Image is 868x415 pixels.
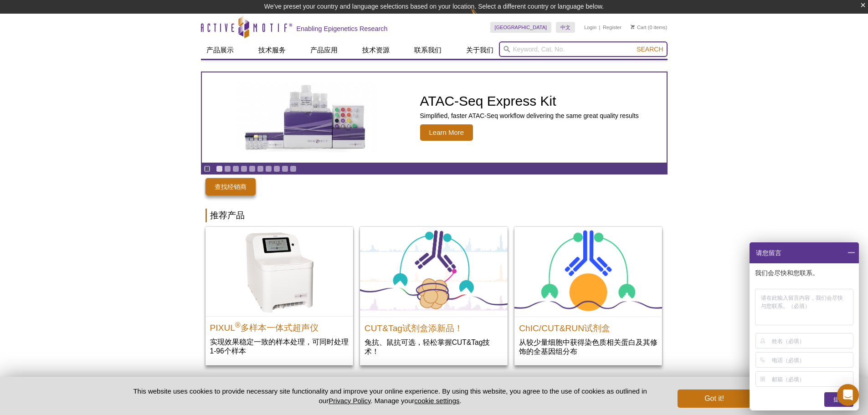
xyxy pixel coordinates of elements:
[824,392,853,407] div: 提交
[360,227,508,317] img: CUT&Tag试剂盒添新品！
[202,72,667,163] a: ATAC-Seq Express Kit ATAC-Seq Express Kit Simplified, faster ATAC-Seq workflow delivering the sam...
[514,227,662,365] a: ChIC/CUT&RUN Assay Kit ChIC/CUT&RUN试剂盒 从较少量细胞中获得染色质相关蛋白及其修饰的全基因组分布
[519,319,657,333] h2: ChIC/CUT&RUN试剂盒
[265,165,272,172] a: Go to slide 7
[118,386,663,405] p: This website uses cookies to provide necessary site functionality and improve your online experie...
[420,124,473,141] span: Learn More
[631,22,668,33] li: (0 items)
[603,24,621,31] a: Register
[365,338,503,356] p: 兔抗、鼠抗可选，轻松掌握CUT&Tag技术！
[290,165,297,172] a: Go to slide 10
[584,24,596,31] a: Login
[249,165,256,172] a: Go to slide 5
[360,227,508,365] a: CUT&Tag试剂盒添新品！ CUT&Tag试剂盒添新品！ 兔抗、鼠抗可选，轻松掌握CUT&Tag技术！
[202,72,667,163] article: ATAC-Seq Express Kit
[631,25,635,29] img: Your Cart
[253,41,291,59] a: 技术服务
[205,209,663,222] h2: 推荐产品
[420,112,639,120] p: Simplified, faster ATAC-Seq workflow delivering the same great quality results
[205,178,256,195] a: 查找经销商
[461,41,499,59] a: 关于我们
[297,25,388,33] h2: Enabling Epigenetics Research
[329,397,370,405] a: Privacy Policy
[232,165,239,172] a: Go to slide 3
[224,165,231,172] a: Go to slide 2
[201,41,239,59] a: 产品展示
[282,165,288,172] a: Go to slide 9
[365,319,503,333] h2: CUT&Tag试剂盒添新品！
[519,338,657,356] p: 从较少量细胞中获得染色质相关蛋白及其修饰的全基因组分布
[514,227,662,317] img: ChIC/CUT&RUN Assay Kit
[210,319,349,333] h2: PIXUL 多样本一体式超声仪
[273,165,280,172] a: Go to slide 8
[471,7,495,28] img: Change Here
[241,165,247,172] a: Go to slide 4
[205,227,353,365] a: PIXUL Multi-Sample Sonicator PIXUL®多样本一体式超声仪 实现效果稳定一致的样本处理，可同时处理1-96个样本
[556,22,575,33] a: 中文
[305,41,343,59] a: 产品应用
[837,384,859,406] div: Open Intercom Messenger
[490,22,552,33] a: [GEOGRAPHIC_DATA]
[205,227,353,316] img: PIXUL Multi-Sample Sonicator
[631,24,647,31] a: Cart
[357,41,395,59] a: 技术资源
[637,46,663,53] span: Search
[772,372,852,386] input: 邮箱（必填）
[499,41,668,57] input: Keyword, Cat. No.
[755,242,781,263] span: 请您留言
[755,269,855,277] p: 我们会尽快和您联系。
[210,337,349,356] p: 实现效果稳定一致的样本处理，可同时处理1-96个样本
[235,321,241,329] sup: ®
[678,389,750,408] button: Got it!
[204,165,211,172] a: Toggle autoplay
[409,41,447,59] a: 联系我们
[772,333,852,348] input: 姓名（必填）
[414,397,459,405] button: cookie settings
[599,22,601,33] li: |
[420,94,639,108] h2: ATAC-Seq Express Kit
[634,45,666,53] button: Search
[257,165,264,172] a: Go to slide 6
[231,83,381,152] img: ATAC-Seq Express Kit
[772,353,852,367] input: 电话（必填）
[216,165,223,172] a: Go to slide 1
